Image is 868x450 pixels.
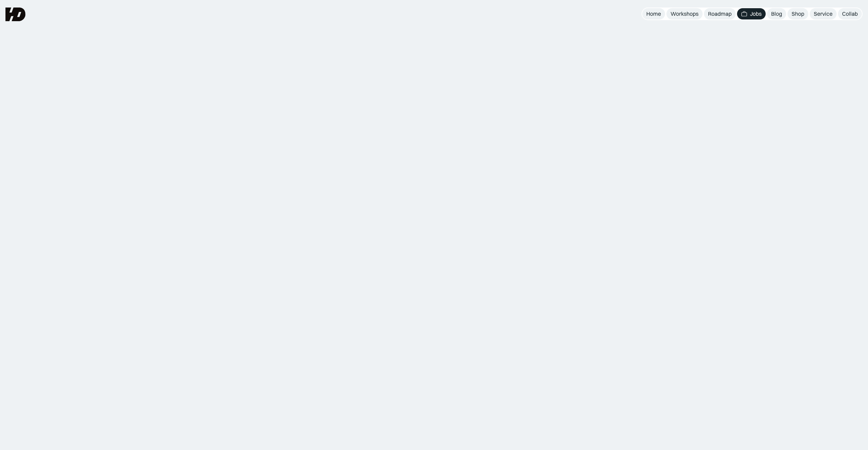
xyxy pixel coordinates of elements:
[671,10,698,17] div: Workshops
[708,10,732,17] div: Roadmap
[704,8,736,19] a: Roadmap
[814,10,833,17] div: Service
[771,10,782,17] div: Blog
[737,8,766,19] a: Jobs
[666,8,703,19] a: Workshops
[792,10,804,17] div: Shop
[646,10,661,17] div: Home
[788,8,808,19] a: Shop
[810,8,837,19] a: Service
[642,8,665,19] a: Home
[838,8,862,19] a: Collab
[767,8,786,19] a: Blog
[750,10,762,17] div: Jobs
[842,10,858,17] div: Collab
